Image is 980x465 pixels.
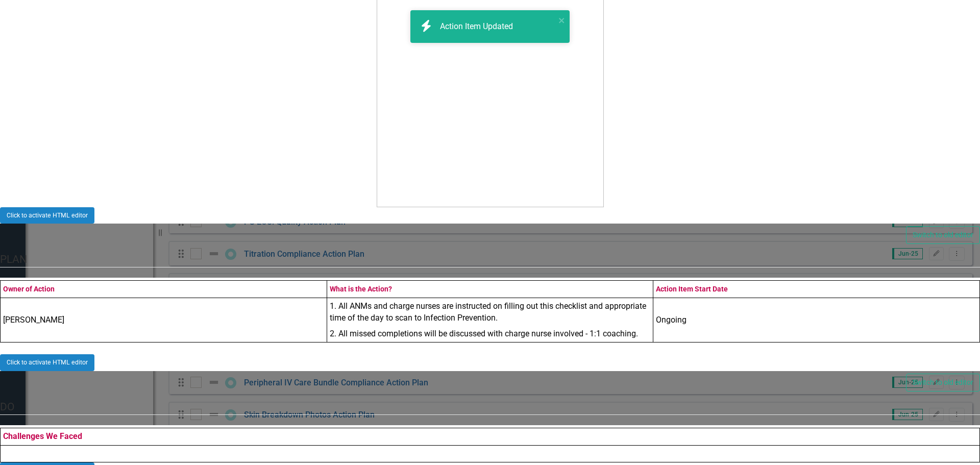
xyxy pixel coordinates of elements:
td: [PERSON_NAME] [1,298,327,342]
span: Challenges We Faced [3,431,82,441]
p: 1. All ANMs and charge nurses are instructed on filling out this checklist and appropriate time o... [330,301,651,326]
button: Switch to old editor [906,374,980,391]
span: Owner of Action [3,285,55,293]
div: Action Item Updated [440,21,516,33]
button: Switch to old editor [906,226,980,244]
p: 2. All missed completions will be discussed with charge nurse involved - 1:1 coaching. [330,326,651,340]
button: close [558,14,566,26]
strong: What is the Action? [330,285,392,293]
strong: Action Item Start Date [656,285,728,293]
td: Ongoing [653,298,980,342]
